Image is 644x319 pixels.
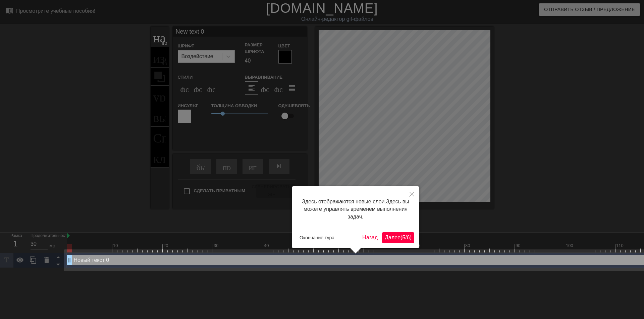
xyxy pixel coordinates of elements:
button: Назад [360,232,380,243]
ya-tr-span: ) [410,235,412,240]
button: Далее [382,232,414,243]
ya-tr-span: Назад [362,235,378,240]
ya-tr-span: / [405,235,407,240]
button: Окончание тура [297,233,337,243]
ya-tr-span: 6 [407,235,410,240]
ya-tr-span: 5 [402,235,405,240]
ya-tr-span: Здесь отображаются новые слои. [302,199,386,204]
button: Закрыть [405,186,419,202]
ya-tr-span: Далее [385,235,400,240]
ya-tr-span: ( [400,235,402,240]
ya-tr-span: Здесь вы можете управлять временем выполнения задач. [304,199,409,220]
